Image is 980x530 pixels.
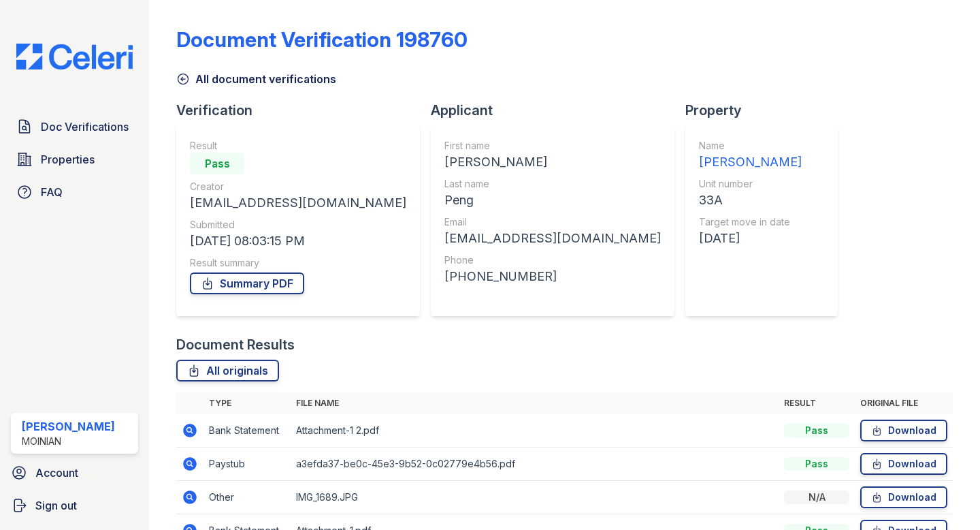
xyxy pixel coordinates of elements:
[35,497,77,514] span: Sign out
[176,27,468,52] div: Document Verification 198760
[444,177,661,191] div: Last name
[41,119,129,135] span: Doc Verifications
[431,101,685,120] div: Applicant
[779,392,855,414] th: Result
[291,392,779,414] th: File name
[291,481,779,514] td: IMG_1689.JPG
[190,153,244,174] div: Pass
[291,448,779,481] td: a3efda37-be0c-45e3-9b52-0c02779e4b56.pdf
[11,146,138,173] a: Properties
[699,215,802,229] div: Target move in date
[5,44,144,69] img: CE_Logo_Blue-a8612792a0a2168367f1c8372b55b34899dd931a85d93a1a3d3e32e68fde9ad4.png
[11,178,138,206] a: FAQ
[784,457,849,471] div: Pass
[860,486,947,508] a: Download
[699,191,802,210] div: 33A
[699,153,802,172] div: [PERSON_NAME]
[5,492,144,519] a: Sign out
[22,435,115,448] div: Moinian
[699,139,802,153] div: Name
[784,424,849,437] div: Pass
[860,453,947,475] a: Download
[699,177,802,191] div: Unit number
[291,414,779,448] td: Attachment-1 2.pdf
[203,481,291,514] td: Other
[11,113,138,140] a: Doc Verifications
[176,360,279,381] a: All originals
[190,193,406,213] div: [EMAIL_ADDRESS][DOMAIN_NAME]
[41,151,95,168] span: Properties
[444,191,661,210] div: Peng
[176,101,431,120] div: Verification
[176,335,295,354] div: Document Results
[35,465,78,481] span: Account
[860,420,947,441] a: Download
[444,139,661,153] div: First name
[444,253,661,267] div: Phone
[855,392,953,414] th: Original file
[190,232,406,251] div: [DATE] 08:03:15 PM
[203,448,291,481] td: Paystub
[190,139,406,153] div: Result
[5,459,144,486] a: Account
[190,180,406,193] div: Creator
[784,490,849,504] div: N/A
[190,256,406,270] div: Result summary
[190,272,304,294] a: Summary PDF
[444,215,661,229] div: Email
[203,392,291,414] th: Type
[444,153,661,172] div: [PERSON_NAME]
[699,139,802,172] a: Name [PERSON_NAME]
[699,229,802,248] div: [DATE]
[22,418,115,435] div: [PERSON_NAME]
[190,218,406,232] div: Submitted
[41,184,63,200] span: FAQ
[444,267,661,286] div: [PHONE_NUMBER]
[444,229,661,248] div: [EMAIL_ADDRESS][DOMAIN_NAME]
[203,414,291,448] td: Bank Statement
[176,71,336,87] a: All document verifications
[685,101,849,120] div: Property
